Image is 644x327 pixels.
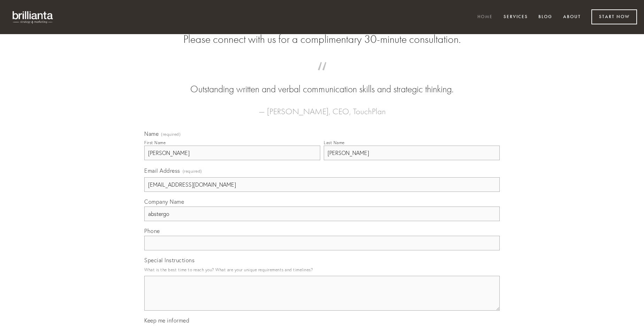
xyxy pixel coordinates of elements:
[324,140,345,145] div: Last Name
[591,9,637,24] a: Start Now
[499,11,532,23] a: Services
[144,198,184,205] span: Company Name
[144,140,166,145] div: First Name
[155,69,489,96] blockquote: Outstanding written and verbal communication skills and strategic thinking.
[161,132,181,137] span: (required)
[534,11,557,23] a: Blog
[7,7,59,27] img: brillianta - research, strategy, marketing
[144,33,500,46] h2: Please connect with us for a complimentary 30-minute consultation.
[559,11,585,23] a: About
[155,96,489,118] figcaption: — [PERSON_NAME], CEO, TouchPlan
[144,167,180,174] span: Email Address
[183,166,202,176] span: (required)
[473,11,497,23] a: Home
[144,265,500,274] p: What is the best time to reach you? What are your unique requirements and timelines?
[144,317,189,324] span: Keep me informed
[144,257,194,264] span: Special Instructions
[144,130,159,137] span: Name
[155,69,489,83] span: “
[144,227,160,234] span: Phone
